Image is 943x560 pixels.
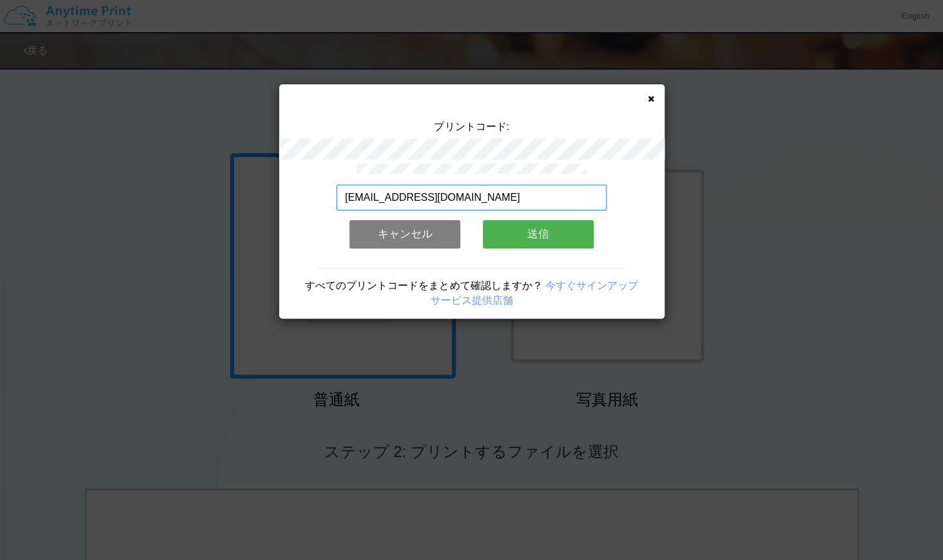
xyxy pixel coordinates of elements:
span: プリントコード: [434,121,509,132]
a: 今すぐサインアップ [545,280,638,291]
button: キャンセル [349,220,460,248]
span: すべてのプリントコードをまとめて確認しますか？ [305,280,542,291]
button: 送信 [483,220,594,248]
input: メールアドレス [336,185,607,210]
a: サービス提供店舗 [431,295,513,306]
